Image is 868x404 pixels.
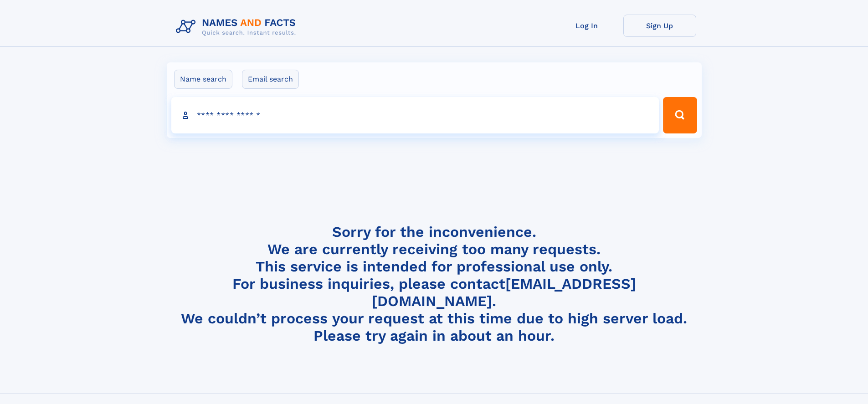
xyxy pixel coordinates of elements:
[663,97,697,133] button: Search Button
[372,275,636,310] a: [EMAIL_ADDRESS][DOMAIN_NAME]
[242,70,299,89] label: Email search
[550,15,623,37] a: Log In
[172,223,696,345] h4: Sorry for the inconvenience. We are currently receiving too many requests. This service is intend...
[623,15,696,37] a: Sign Up
[172,15,303,39] img: Logo Names and Facts
[171,97,659,133] input: search input
[174,70,232,89] label: Name search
